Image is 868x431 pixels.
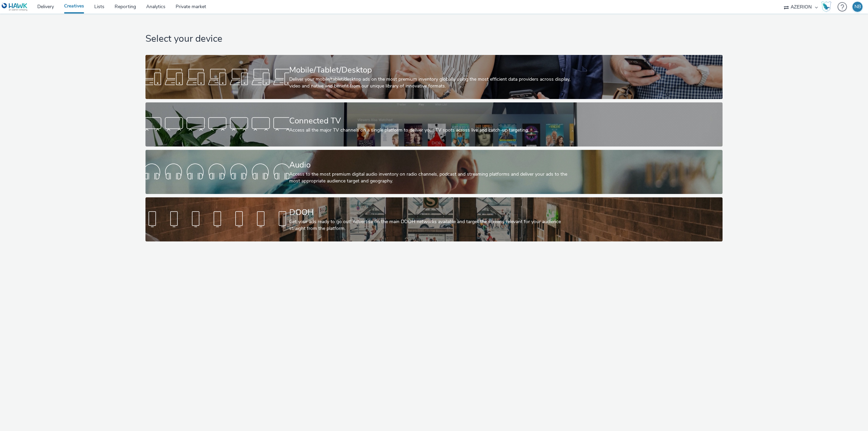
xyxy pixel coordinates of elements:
[821,1,831,12] img: Hawk Academy
[289,218,576,232] div: Get your ads ready to go out! Advertise on the main DOOH networks available and target the screen...
[854,2,861,12] div: NB
[821,1,834,12] a: Hawk Academy
[2,3,28,11] img: undefined Logo
[289,171,576,185] div: Access to the most premium digital audio inventory on radio channels, podcast and streaming platf...
[145,102,723,146] a: Connected TVAccess all the major TV channels on a single platform to deliver your TV spots across...
[289,64,576,76] div: Mobile/Tablet/Desktop
[145,33,723,45] h1: Select your device
[145,197,723,241] a: DOOHGet your ads ready to go out! Advertise on the main DOOH networks available and target the sc...
[145,55,723,99] a: Mobile/Tablet/DesktopDeliver your mobile/tablet/desktop ads on the most premium inventory globall...
[289,127,576,134] div: Access all the major TV channels on a single platform to deliver your TV spots across live and ca...
[289,76,576,90] div: Deliver your mobile/tablet/desktop ads on the most premium inventory globally using the most effi...
[289,115,576,127] div: Connected TV
[289,207,576,218] div: DOOH
[289,159,576,171] div: Audio
[145,150,723,194] a: AudioAccess to the most premium digital audio inventory on radio channels, podcast and streaming ...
